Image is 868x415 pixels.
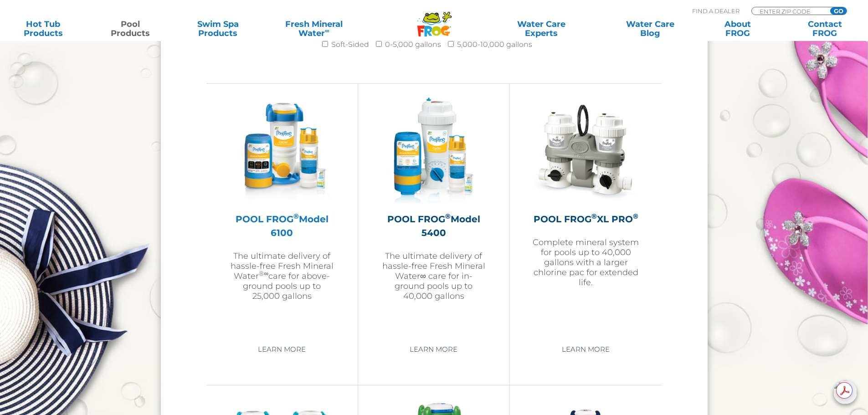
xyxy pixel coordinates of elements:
sup: ∞ [325,27,329,34]
h2: POOL FROG Model 5400 [381,212,487,240]
img: XL-PRO-v2-300x300.jpg [533,97,639,203]
a: Water CareExperts [486,20,596,38]
a: Water CareBlog [616,20,684,38]
input: GO [830,7,847,15]
img: openIcon [833,380,857,404]
p: Find A Dealer [692,7,740,15]
h2: POOL FROG Model 6100 [229,212,335,240]
a: Hot TubProducts [9,20,77,38]
p: Complete mineral system for pools up to 40,000 gallons with a larger chlorine pac for extended life. [533,237,639,287]
img: pool-frog-5400-featured-img-v2-300x300.png [381,97,487,203]
a: Fresh MineralWater∞ [271,20,356,38]
label: 0-5,000 gallons [385,36,441,54]
a: ContactFROG [791,20,859,38]
a: Learn More [551,341,620,358]
img: pool-frog-6100-featured-img-v3-300x300.png [229,97,335,203]
a: Learn More [247,341,316,358]
a: AboutFROG [704,20,771,38]
input: Zip Code Form [759,7,820,15]
p: The ultimate delivery of hassle-free Fresh Mineral Water care for above-ground pools up to 25,000... [229,251,335,301]
sup: ® [293,212,299,220]
sup: ® [633,212,638,220]
a: PoolProducts [97,20,164,38]
p: The ultimate delivery of hassle-free Fresh Mineral Water∞ care for in-ground pools up to 40,000 g... [381,251,487,301]
a: Swim SpaProducts [184,20,252,38]
h2: POOL FROG XL PRO [533,212,639,226]
sup: ®∞ [259,270,268,277]
label: 5,000-10,000 gallons [457,36,532,54]
sup: ® [445,212,451,220]
a: Learn More [399,341,468,358]
a: POOL FROG®XL PRO®Complete mineral system for pools up to 40,000 gallons with a larger chlorine pa... [533,97,639,334]
a: POOL FROG®Model 5400The ultimate delivery of hassle-free Fresh Mineral Water∞ care for in-ground ... [381,97,487,334]
sup: ® [591,212,597,220]
label: Soft-Sided [331,36,369,54]
a: POOL FROG®Model 6100The ultimate delivery of hassle-free Fresh Mineral Water®∞care for above-grou... [229,97,335,334]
